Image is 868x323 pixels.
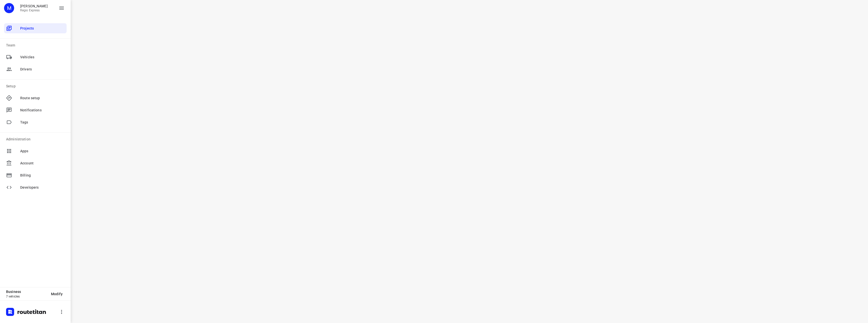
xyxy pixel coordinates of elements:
p: Business [6,290,47,294]
span: Developers [20,185,65,190]
div: Tags [4,117,67,127]
p: Setup [6,84,67,89]
span: Account [20,161,65,166]
span: Vehicles [20,55,65,60]
span: Route setup [20,95,65,101]
div: Drivers [4,64,67,74]
div: Vehicles [4,52,67,62]
div: Billing [4,170,67,180]
div: Projects [4,23,67,33]
span: Projects [20,26,65,31]
button: Modify [47,289,67,299]
span: Drivers [20,67,65,72]
span: Billing [20,173,65,178]
span: Notifications [20,108,65,113]
div: Notifications [4,105,67,115]
span: Tags [20,120,65,125]
div: Developers [4,182,67,192]
p: Max Bisseling [20,4,48,8]
p: Team [6,43,67,48]
p: 7 vehicles [6,295,47,298]
p: Administration [6,137,67,142]
span: Apps [20,148,65,154]
span: Modify [51,292,63,296]
div: Route setup [4,93,67,103]
div: Apps [4,146,67,156]
div: M [4,3,14,13]
p: Regio Express [20,9,48,12]
div: Account [4,158,67,168]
